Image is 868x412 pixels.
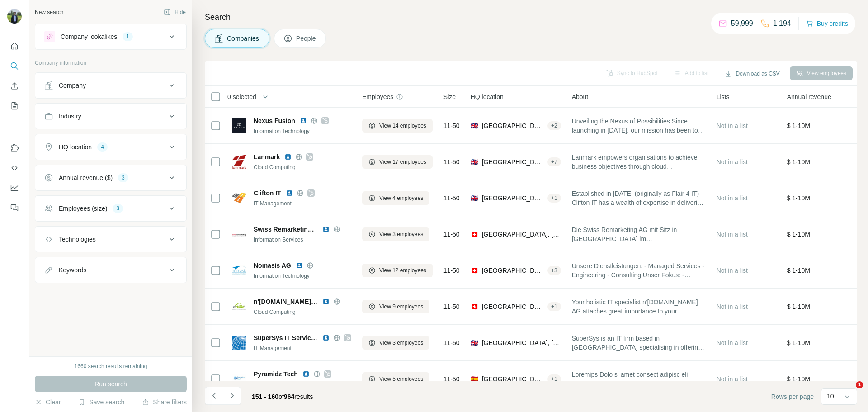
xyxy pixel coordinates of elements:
span: 11-50 [443,266,460,275]
button: View 14 employees [362,119,433,133]
button: View 3 employees [362,227,429,241]
img: Logo of Lanmark [232,155,246,169]
span: Not in a list [717,194,748,202]
button: Technologies [35,228,186,250]
span: Lists [717,92,730,101]
img: Avatar [7,9,22,24]
h4: Search [205,11,857,24]
img: LinkedIn logo [322,298,330,305]
button: View 12 employees [362,264,433,277]
span: 11-50 [443,230,460,239]
span: Swiss Remarketing AG [254,225,318,234]
div: + 1 [547,303,561,311]
span: Not in a list [717,339,748,346]
span: Established in [DATE] (originally as Flair 4 IT) Clifton IT has a wealth of expertise in deliveri... [572,189,706,207]
button: Keywords [35,259,186,281]
span: [GEOGRAPHIC_DATA], [GEOGRAPHIC_DATA] [482,266,544,275]
button: My lists [7,98,22,114]
button: Buy credits [806,17,848,30]
img: LinkedIn logo [284,153,292,161]
img: LinkedIn logo [300,117,307,124]
span: 11-50 [443,302,460,311]
span: 11-50 [443,374,460,384]
span: 🇨🇭 [471,230,478,239]
span: 0 selected [227,92,256,101]
img: LinkedIn logo [322,334,330,341]
span: $ 1-10M [787,194,810,202]
div: Information Technology [254,272,351,280]
img: LinkedIn logo [322,226,330,233]
button: Search [7,58,22,74]
div: 1 [123,33,133,41]
span: 1 [856,381,863,388]
span: View 9 employees [379,303,423,311]
div: Information Technology [254,127,351,135]
div: IT Management [254,344,351,352]
span: $ 1-10M [787,231,810,238]
span: 151 - 160 [252,393,278,400]
span: Rows per page [771,392,814,401]
span: People [296,34,317,43]
button: Use Surfe on LinkedIn [7,140,22,156]
span: Not in a list [717,375,748,383]
img: LinkedIn logo [286,189,293,197]
span: 🇬🇧 [471,121,478,130]
span: 🇬🇧 [471,157,478,166]
div: + 1 [547,375,561,383]
span: [GEOGRAPHIC_DATA], [GEOGRAPHIC_DATA] [482,302,544,311]
span: [GEOGRAPHIC_DATA], [GEOGRAPHIC_DATA] [482,157,544,166]
div: 3 [113,204,123,213]
button: Annual revenue ($)3 [35,167,186,189]
p: 1,194 [773,18,791,29]
button: View 9 employees [362,300,429,313]
span: $ 1-10M [787,303,810,310]
span: Not in a list [717,158,748,166]
span: Die Swiss Remarketing AG mit Sitz in [GEOGRAPHIC_DATA] im [GEOGRAPHIC_DATA] ist spezialisiert auf... [572,225,706,243]
div: Industry [59,112,81,121]
div: + 3 [547,266,561,275]
span: Unveiling the Nexus of Possibilities Since launching in [DATE], our mission has been to inspire t... [572,117,706,135]
span: $ 1-10M [787,122,810,129]
button: View 3 employees [362,336,429,350]
span: [GEOGRAPHIC_DATA], [GEOGRAPHIC_DATA], [GEOGRAPHIC_DATA] [482,194,544,203]
p: Company information [35,59,187,67]
iframe: Intercom live chat [837,381,859,403]
span: Size [443,92,456,101]
p: 59,999 [731,18,753,29]
span: [GEOGRAPHIC_DATA], [GEOGRAPHIC_DATA], [GEOGRAPHIC_DATA] [482,374,544,384]
div: Company lookalikes [61,32,117,41]
img: Logo of Pyramidz Tech [232,372,246,386]
img: LinkedIn logo [296,262,303,269]
button: HQ location4 [35,136,186,158]
span: Nomasis AG [254,261,291,270]
img: Logo of SuperSys IT Services [232,336,246,350]
div: 4 [97,143,108,151]
span: View 3 employees [379,230,423,238]
img: Logo of Swiss Remarketing AG [232,227,246,242]
span: 🇨🇭 [471,266,478,275]
button: View 5 employees [362,372,429,386]
span: $ 1-10M [787,158,810,166]
span: About [572,92,589,101]
span: SuperSys IT Services [254,333,318,342]
img: Logo of n'cloud.swiss AG [232,299,246,314]
span: View 4 employees [379,194,423,202]
div: 1660 search results remaining [75,362,147,370]
div: Employees (size) [59,204,107,213]
span: Not in a list [717,122,748,129]
p: 10 [827,392,834,401]
span: Not in a list [717,303,748,310]
span: View 12 employees [379,266,426,275]
button: Company lookalikes1 [35,26,186,47]
div: + 2 [547,122,561,130]
button: Quick start [7,38,22,54]
span: Not in a list [717,231,748,238]
button: Share filters [142,398,187,407]
span: 🇨🇭 [471,302,478,311]
span: View 3 employees [379,339,423,347]
span: 11-50 [443,338,460,347]
span: [GEOGRAPHIC_DATA], [GEOGRAPHIC_DATA]|Yorks & Humberside|[GEOGRAPHIC_DATA] (WF)|[GEOGRAPHIC_DATA] [482,338,561,347]
span: Employees [362,92,393,101]
span: [GEOGRAPHIC_DATA], [GEOGRAPHIC_DATA] [482,230,561,239]
img: Logo of Nexus Fusion [232,118,246,133]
